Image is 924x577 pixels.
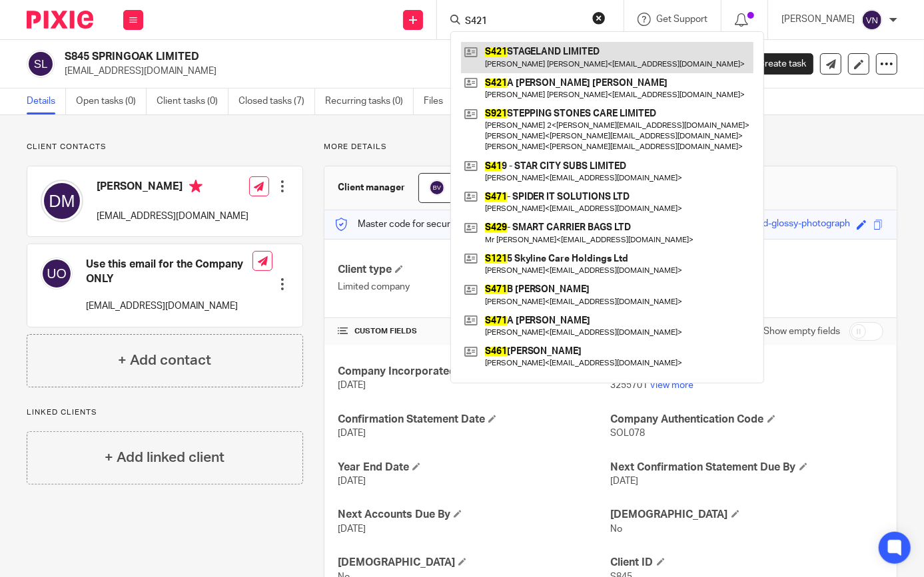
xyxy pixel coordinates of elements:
p: Client contacts [27,142,303,152]
label: Show empty fields [763,325,840,338]
h4: Client ID [611,556,883,570]
p: [PERSON_NAME] [781,13,855,26]
h4: Confirmation Statement Date [338,413,610,427]
h3: Client manager [338,181,405,194]
h4: Next Accounts Due By [338,508,610,522]
p: Limited company [338,280,610,293]
span: [DATE] [338,429,366,438]
img: svg%3E [41,258,73,289]
input: Search [464,16,584,28]
span: Get Support [656,15,707,24]
h4: Company Authentication Code [611,413,883,427]
span: [DATE] [611,477,639,486]
p: More details [324,142,897,152]
a: Files [424,89,454,114]
h4: Year End Date [338,461,610,475]
img: svg%3E [429,180,445,196]
p: [EMAIL_ADDRESS][DOMAIN_NAME] [86,299,252,313]
a: Open tasks (0) [76,89,147,114]
img: Pixie [27,11,93,29]
span: No [611,524,623,534]
a: Recurring tasks (0) [325,89,414,114]
p: [EMAIL_ADDRESS][DOMAIN_NAME] [65,65,716,78]
span: [DATE] [338,524,366,534]
h2: S845 SPRINGOAK LIMITED [65,50,586,64]
p: Linked clients [27,407,303,418]
h4: [PERSON_NAME] [97,180,248,196]
h4: + Add contact [118,350,211,371]
button: Clear [592,11,606,25]
h4: [DEMOGRAPHIC_DATA] [611,508,883,522]
h4: [DEMOGRAPHIC_DATA] [338,556,610,570]
i: Primary [189,180,203,193]
a: View more [650,381,694,390]
a: Details [27,89,66,114]
img: svg%3E [41,180,83,222]
h4: + Add linked client [105,447,225,468]
h4: Next Confirmation Statement Due By [611,461,883,475]
div: grandmas-infrared-glossy-photograph [691,217,850,232]
h4: Client type [338,263,610,277]
p: [EMAIL_ADDRESS][DOMAIN_NAME] [97,210,248,223]
a: Client tasks (0) [157,89,229,114]
span: [DATE] [338,477,366,486]
p: Master code for secure communications and files [334,218,564,231]
span: 3255701 [611,381,648,390]
span: SOL078 [611,429,646,438]
a: Create task [736,53,813,75]
span: [DATE] [338,381,366,390]
h4: CUSTOM FIELDS [338,326,610,337]
a: Closed tasks (7) [238,89,315,114]
h4: Use this email for the Company ONLY [86,258,252,286]
img: svg%3E [861,9,883,31]
h4: Company Incorporated On [338,365,610,379]
img: svg%3E [27,50,55,78]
